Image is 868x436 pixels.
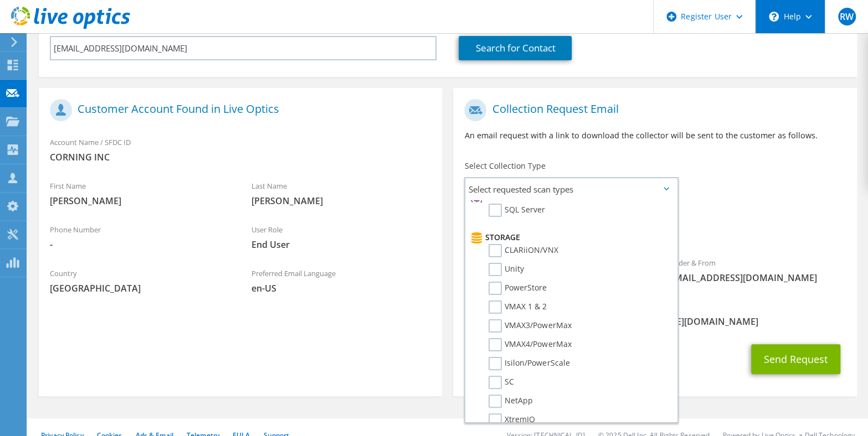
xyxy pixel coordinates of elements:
[50,282,229,294] span: [GEOGRAPHIC_DATA]
[465,178,676,200] span: Select requested scan types
[453,251,655,289] div: To
[50,99,425,121] h1: Customer Account Found in Live Optics
[489,338,571,351] label: VMAX4/PowerMax
[489,376,514,389] label: SC
[453,295,856,333] div: CC & Reply To
[464,99,840,121] h1: Collection Request Email
[489,282,547,295] label: PowerStore
[50,195,229,207] span: [PERSON_NAME]
[459,36,572,60] a: Search for Contact
[489,204,545,217] label: SQL Server
[453,205,856,246] div: Requested Collections
[751,344,840,374] button: Send Request
[489,357,569,370] label: Isilon/PowerScale
[468,231,671,244] li: Storage
[838,8,856,25] span: RW
[251,238,431,251] span: End User
[251,282,431,294] span: en-US
[489,395,533,408] label: NetApp
[240,174,442,212] div: Last Name
[655,251,857,289] div: Sender & From
[240,218,442,256] div: User Role
[39,218,240,256] div: Phone Number
[489,300,547,314] label: VMAX 1 & 2
[489,319,571,333] label: VMAX3/PowerMax
[464,129,845,142] p: An email request with a link to download the collector will be sent to the customer as follows.
[489,244,558,257] label: CLARiiON/VNX
[240,262,442,300] div: Preferred Email Language
[50,238,229,251] span: -
[464,160,545,172] label: Select Collection Type
[489,413,535,427] label: XtremIO
[39,131,442,169] div: Account Name / SFDC ID
[39,174,240,212] div: First Name
[39,262,240,300] div: Country
[666,272,846,284] span: [EMAIL_ADDRESS][DOMAIN_NAME]
[489,263,524,276] label: Unity
[50,151,431,163] span: CORNING INC
[251,195,431,207] span: [PERSON_NAME]
[769,12,779,22] svg: \n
